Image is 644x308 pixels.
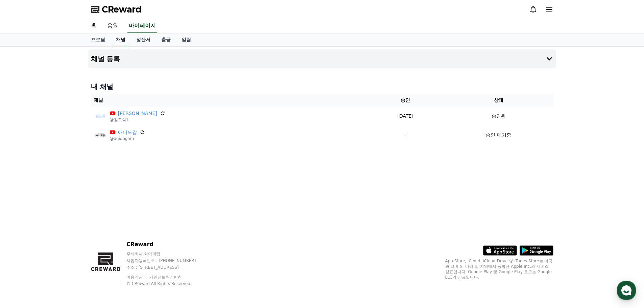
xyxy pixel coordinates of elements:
[91,94,367,106] th: 채널
[113,33,128,46] a: 채널
[126,258,209,263] p: 사업자등록번호 : [PHONE_NUMBER]
[126,240,209,248] p: CReward
[445,258,553,280] p: App Store, iCloud, iCloud Drive 및 iTunes Store는 미국과 그 밖의 나라 및 지역에서 등록된 Apple Inc.의 서비스 상표입니다. Goo...
[118,110,157,117] a: [PERSON_NAME]
[104,224,113,230] span: 설정
[86,33,111,46] a: 프로필
[87,214,130,231] a: 설정
[2,214,45,231] a: 홈
[126,251,209,257] p: 주식회사 와이피랩
[492,113,506,120] p: 승인됨
[91,4,142,15] a: CReward
[126,281,209,286] p: © CReward All Rights Reserved.
[126,265,209,270] p: 주소 : [STREET_ADDRESS]
[62,225,70,230] span: 대화
[370,113,441,120] p: [DATE]
[102,4,142,15] span: CReward
[444,94,553,106] th: 상태
[131,33,156,46] a: 정산서
[156,33,176,46] a: 출금
[91,82,553,91] h4: 내 채널
[91,55,120,63] h4: 채널 등록
[118,129,137,136] a: 애니도감
[21,224,25,230] span: 홈
[110,136,145,141] p: @anidogam
[45,214,87,231] a: 대화
[94,128,107,142] img: 애니도감
[102,19,123,33] a: 음원
[176,33,196,46] a: 알림
[94,109,107,123] img: 김도식
[110,117,165,122] p: @김도식1
[367,94,444,106] th: 승인
[86,19,102,33] a: 홈
[486,132,511,139] p: 승인 대기중
[126,275,148,280] a: 이용약관
[88,49,556,68] button: 채널 등록
[127,19,157,33] a: 마이페이지
[370,132,441,139] p: -
[149,275,182,280] a: 개인정보처리방침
